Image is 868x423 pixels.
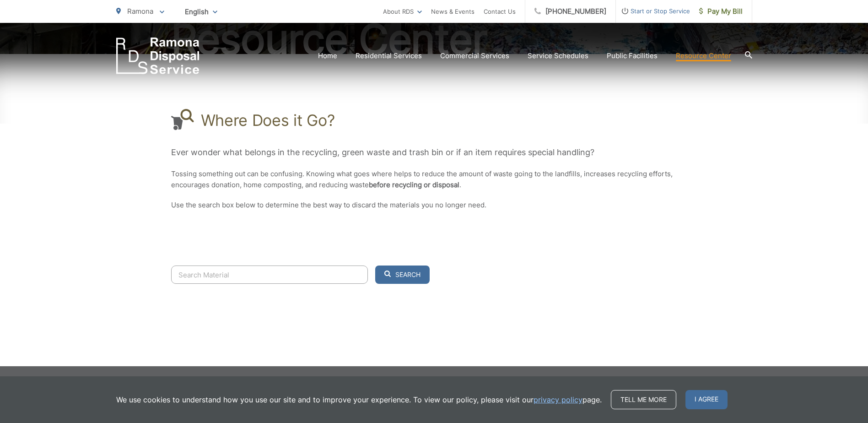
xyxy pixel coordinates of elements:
[676,50,731,61] a: Resource Center
[484,6,516,17] a: Contact Us
[127,7,153,16] span: Ramona
[369,180,459,189] strong: before recycling or disposal
[685,390,728,409] span: I agree
[440,50,509,61] a: Commercial Services
[356,50,422,61] a: Residential Services
[383,6,422,17] a: About RDS
[171,168,697,190] p: Tossing something out can be confusing. Knowing what goes where helps to reduce the amount of was...
[171,200,697,211] p: Use the search box below to determine the best way to discard the materials you no longer need.
[116,38,199,74] a: EDCD logo. Return to the homepage.
[607,50,658,61] a: Public Facilities
[201,111,335,130] h1: Where Does it Go?
[318,50,337,61] a: Home
[178,4,224,20] span: English
[611,390,676,409] a: Tell me more
[171,146,697,159] p: Ever wonder what belongs in the recycling, green waste and trash bin or if an item requires speci...
[431,6,474,17] a: News & Events
[375,266,430,284] button: Search
[171,266,368,284] input: Search
[116,394,602,405] p: We use cookies to understand how you use our site and to improve your experience. To view our pol...
[534,394,582,405] a: privacy policy
[528,50,588,61] a: Service Schedules
[395,271,421,279] span: Search
[699,6,743,17] span: Pay My Bill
